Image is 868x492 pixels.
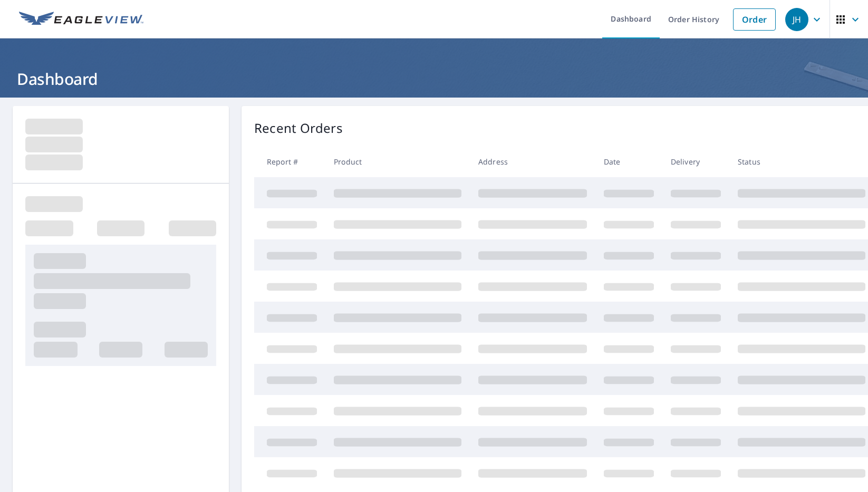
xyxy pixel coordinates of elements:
[254,146,325,177] th: Report #
[595,146,662,177] th: Date
[254,119,343,138] p: Recent Orders
[733,8,776,31] a: Order
[470,146,595,177] th: Address
[785,8,808,31] div: JH
[13,68,855,90] h1: Dashboard
[662,146,729,177] th: Delivery
[325,146,470,177] th: Product
[19,12,143,27] img: EV Logo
